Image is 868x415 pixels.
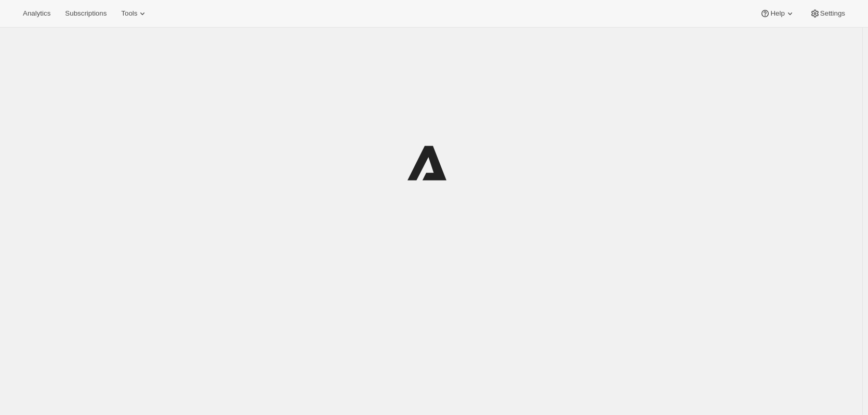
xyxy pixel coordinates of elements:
[17,6,57,21] button: Analytics
[770,9,784,18] span: Help
[804,6,851,21] button: Settings
[115,6,154,21] button: Tools
[121,9,137,18] span: Tools
[23,9,50,18] span: Analytics
[65,9,107,18] span: Subscriptions
[820,9,845,18] span: Settings
[754,6,801,21] button: Help
[59,6,113,21] button: Subscriptions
